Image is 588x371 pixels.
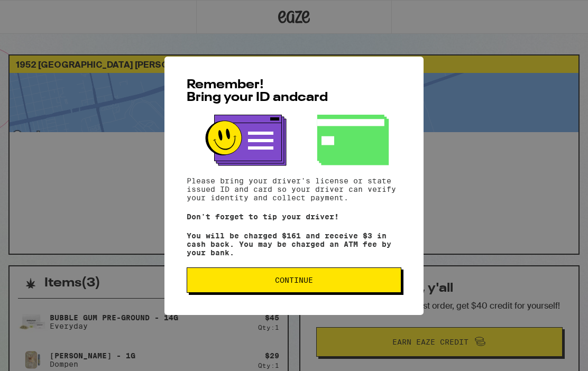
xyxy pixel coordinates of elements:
[187,267,401,293] button: Continue
[275,276,313,284] span: Continue
[187,177,401,202] p: Please bring your driver's license or state issued ID and card so your driver can verify your ide...
[187,231,401,257] p: You will be charged $161 and receive $3 in cash back. You may be charged an ATM fee by your bank.
[187,79,328,104] span: Remember! Bring your ID and card
[187,212,401,221] p: Don't forget to tip your driver!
